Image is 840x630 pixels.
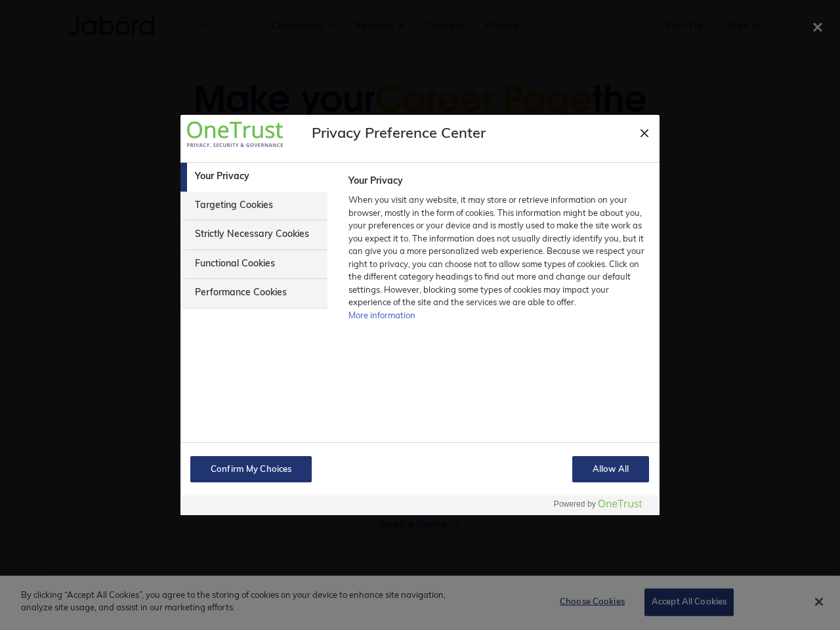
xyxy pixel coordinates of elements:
h3: Your Privacy [195,171,249,184]
button: Confirm My Choices [190,456,312,482]
img: Powered by OneTrust Opens in a new Tab [553,499,642,509]
a: Powered by OneTrust Opens in a new Tab [553,499,653,515]
h2: Privacy Preference Center [312,126,633,143]
div: Privacy Preference Center [180,115,660,515]
div: Cookie Categories [180,163,327,442]
button: Allow All [572,456,649,482]
h3: Targeting Cookies [195,199,273,213]
h3: Strictly Necessary Cookies [195,228,309,241]
h3: Performance Cookies [195,287,287,300]
div: Company Logo [187,121,305,148]
button: Close [630,119,659,148]
p: When you visit any website, it may store or retrieve information on your browser, mostly in the f... [342,194,655,322]
h4: Your Privacy [342,176,409,188]
h3: Functional Cookies [195,258,275,271]
a: More information about your privacy, opens in a new tab [348,312,415,320]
